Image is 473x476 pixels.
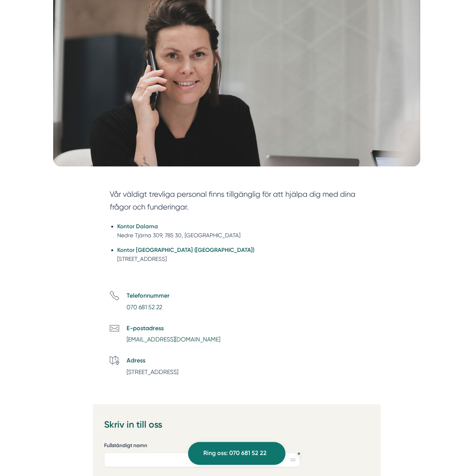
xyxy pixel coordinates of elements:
[110,291,119,300] svg: Telefon
[188,442,285,465] a: Ring oss: 070 681 52 22
[127,291,170,301] h5: Telefonnummer
[117,222,363,240] li: Nedre Tjärna 309, 785 30, [GEOGRAPHIC_DATA]
[297,452,300,455] div: Obligatoriskt
[117,247,254,253] strong: Kontor [GEOGRAPHIC_DATA] ([GEOGRAPHIC_DATA])
[127,304,162,311] a: 070 681 52 22
[127,336,220,343] a: [EMAIL_ADDRESS][DOMAIN_NAME]
[127,367,178,377] p: [STREET_ADDRESS]
[127,323,220,333] h5: E-postadress
[117,245,363,263] li: [STREET_ADDRESS]
[203,448,267,458] span: Ring oss: 070 681 52 22
[117,223,158,230] strong: Kontor Dalarna
[104,415,369,436] h3: Skriv in till oss
[104,442,300,451] label: Fullständigt namn
[127,356,178,365] h5: Adress
[110,188,363,217] section: Vår väldigt trevliga personal finns tillgänglig för att hjälpa dig med dina frågor och funderingar.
